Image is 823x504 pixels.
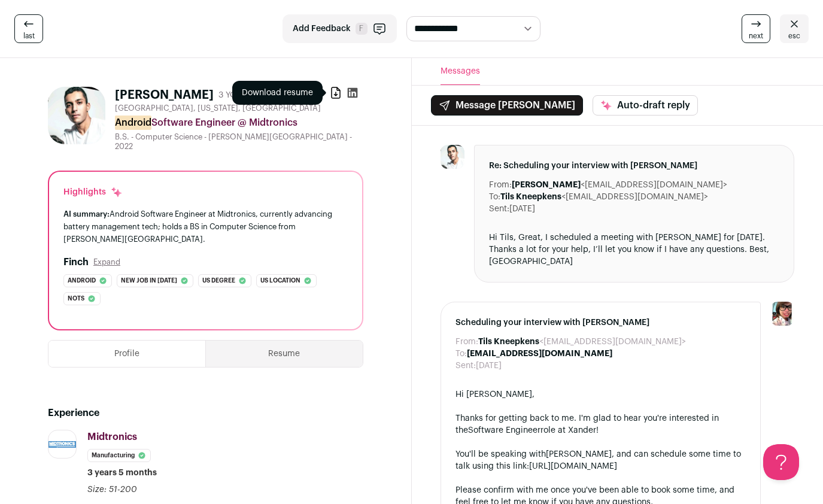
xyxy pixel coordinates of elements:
h2: Finch [63,255,89,269]
span: [GEOGRAPHIC_DATA], [US_STATE], [GEOGRAPHIC_DATA] [115,104,321,113]
b: Tils Kneepkens [478,338,539,346]
a: last [14,14,43,43]
div: You'll be speaking with , and can schedule some time to talk using this link: [455,448,746,472]
img: 7b62f765d924cf448c7d341bc3ac001a3178e38ce3908eccf394ff3ba10ff92d.jpg [48,87,105,144]
dd: <[EMAIL_ADDRESS][DOMAIN_NAME]> [500,191,708,203]
span: Scheduling your interview with [PERSON_NAME] [455,317,746,329]
span: F [356,23,368,35]
li: Manufacturing [87,449,151,462]
div: Thanks for getting back to me. I'm glad to hear you're interested in the role at Xander! [455,412,746,436]
div: Hi [PERSON_NAME], [455,388,746,400]
div: Hi Tils, Great, I scheduled a meeting with [PERSON_NAME] for [DATE]. Thanks a lot for your help, ... [489,232,780,268]
dt: To: [455,348,467,360]
button: Resume [206,341,362,367]
span: Us location [260,275,300,287]
div: Software Engineer @ Midtronics [115,116,363,130]
span: esc [788,31,800,41]
h2: Experience [48,406,363,420]
span: Android [68,275,96,287]
button: Add Feedback F [283,14,397,43]
dd: <[EMAIL_ADDRESS][DOMAIN_NAME]> [478,336,686,348]
div: 3 YOE [218,89,241,101]
dt: Sent: [455,360,476,372]
a: next [742,14,770,43]
span: Nots [68,293,84,305]
div: Highlights [63,186,123,198]
button: Message [PERSON_NAME] [431,95,583,116]
span: Midtronics [87,432,137,442]
button: Auto-draft reply [593,95,698,116]
span: Add Feedback [293,23,351,35]
span: 3 years 5 months [87,467,157,479]
button: Expand [93,257,120,267]
b: [EMAIL_ADDRESS][DOMAIN_NAME] [467,350,612,358]
div: Download resume [232,81,323,105]
img: 14759586-medium_jpg [770,302,794,326]
a: [PERSON_NAME] [546,450,612,459]
a: Software Engineer [468,426,540,435]
b: Tils Kneepkens [500,193,561,201]
dt: From: [489,179,512,191]
div: B.S. - Computer Science - [PERSON_NAME][GEOGRAPHIC_DATA] - 2022 [115,132,363,151]
h1: [PERSON_NAME] [115,87,214,104]
dd: <[EMAIL_ADDRESS][DOMAIN_NAME]> [512,179,727,191]
span: Re: Scheduling your interview with [PERSON_NAME] [489,160,780,172]
span: Size: 51-200 [87,485,137,494]
dd: [DATE] [509,203,535,215]
div: Android Software Engineer at Midtronics, currently advancing battery management tech; holds a BS ... [63,208,348,245]
img: 7b62f765d924cf448c7d341bc3ac001a3178e38ce3908eccf394ff3ba10ff92d.jpg [441,145,464,169]
a: [URL][DOMAIN_NAME] [529,462,617,470]
img: c48f7e200a9b63ffdeb53ec2ac76acf1f49929b7546a47172e86fa99a752d953.jpg [48,441,76,448]
button: Messages [441,58,480,85]
span: New job in [DATE] [121,275,177,287]
b: [PERSON_NAME] [512,181,581,189]
span: next [749,31,763,41]
dt: To: [489,191,500,203]
span: AI summary: [63,210,110,218]
dd: [DATE] [476,360,502,372]
span: Us degree [202,275,235,287]
dt: Sent: [489,203,509,215]
button: Profile [48,341,205,367]
span: last [23,31,35,41]
a: esc [780,14,809,43]
mark: Android [115,116,151,130]
iframe: Help Scout Beacon - Open [763,444,799,480]
dt: From: [455,336,478,348]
